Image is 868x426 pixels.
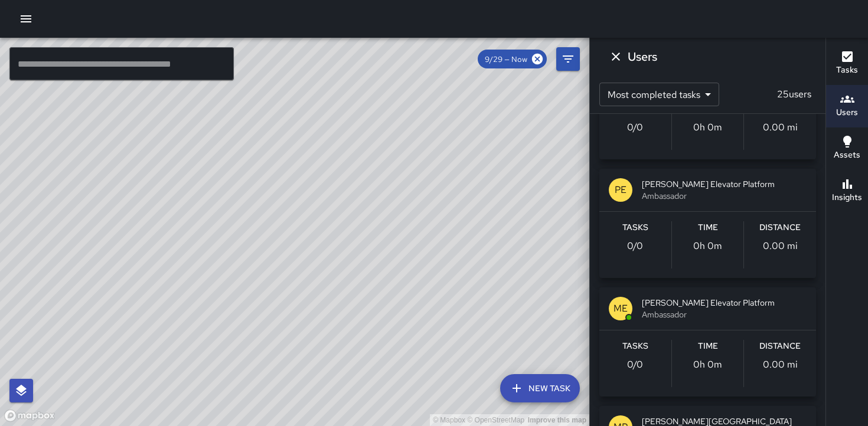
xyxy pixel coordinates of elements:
[628,47,657,66] h6: Users
[642,190,807,202] span: Ambassador
[836,106,858,119] h6: Users
[832,191,862,204] h6: Insights
[556,47,580,71] button: Filters
[599,287,816,396] button: ME[PERSON_NAME] Elevator PlatformAmbassadorTasks0/0Time0h 0mDistance0.00 mi
[698,221,718,234] h6: Time
[693,239,722,253] p: 0h 0m
[763,120,798,135] p: 0.00 mi
[834,149,860,162] h6: Assets
[826,85,868,127] button: Users
[836,64,858,77] h6: Tasks
[642,178,807,190] span: [PERSON_NAME] Elevator Platform
[826,127,868,170] button: Assets
[622,221,648,234] h6: Tasks
[642,297,807,309] span: [PERSON_NAME] Elevator Platform
[698,340,718,353] h6: Time
[627,239,643,253] p: 0 / 0
[826,42,868,85] button: Tasks
[478,50,547,68] div: 9/29 — Now
[478,54,534,64] span: 9/29 — Now
[627,358,643,372] p: 0 / 0
[763,358,798,372] p: 0.00 mi
[642,309,807,320] span: Ambassador
[759,340,801,353] h6: Distance
[614,302,628,316] p: ME
[693,120,722,135] p: 0h 0m
[599,169,816,278] button: PE[PERSON_NAME] Elevator PlatformAmbassadorTasks0/0Time0h 0mDistance0.00 mi
[599,83,719,106] div: Most completed tasks
[627,120,643,135] p: 0 / 0
[759,221,801,234] h6: Distance
[615,183,626,197] p: PE
[604,45,628,68] button: Dismiss
[763,239,798,253] p: 0.00 mi
[693,358,722,372] p: 0h 0m
[622,340,648,353] h6: Tasks
[500,374,580,402] button: New Task
[826,170,868,212] button: Insights
[772,87,816,101] p: 25 users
